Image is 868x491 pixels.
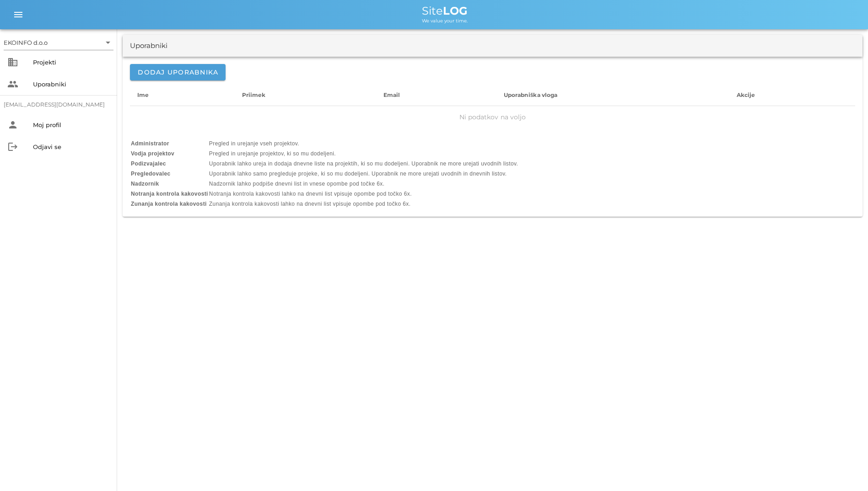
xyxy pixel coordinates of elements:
[209,179,518,188] td: Nadzornik lahko podpiše dnevni list in vnese opombe pod točke 6x.
[7,119,18,130] i: person
[422,18,468,24] span: We value your time.
[504,91,557,98] span: Uporabniška vloga
[729,84,855,106] th: Akcije: Ni razvrščeno. Aktivirajte za naraščajoče razvrščanje.
[242,91,266,98] span: Priimek
[443,4,468,17] b: LOG
[737,91,755,98] span: Akcije
[383,91,400,98] span: Email
[131,160,166,167] b: Podizvajalec
[235,84,376,106] th: Priimek: Ni razvrščeno. Aktivirajte za naraščajoče razvrščanje.
[13,9,24,20] i: menu
[33,80,110,88] div: Uporabniki
[7,141,18,152] i: logout
[33,143,110,150] div: Odjavi se
[4,35,113,50] div: EKOINFO d.o.o
[137,68,218,76] span: Dodaj uporabnika
[130,64,226,80] button: Dodaj uporabnika
[130,106,855,128] td: Ni podatkov na voljo
[131,150,174,157] b: Vodja projektov
[131,140,169,147] b: Administrator
[130,84,235,106] th: Ime: Ni razvrščeno. Aktivirajte za naraščajoče razvrščanje.
[131,181,159,187] b: Nadzornik
[131,171,171,177] b: Pregledovalec
[33,59,110,66] div: Projekti
[376,84,496,106] th: Email: Ni razvrščeno. Aktivirajte za naraščajoče razvrščanje.
[209,199,518,208] td: Zunanja kontrola kakovosti lahko na dnevni list vpisuje opombe pod točko 6x.
[130,41,167,51] div: Uporabniki
[7,79,18,90] i: people
[209,159,518,168] td: Uporabnik lahko ureja in dodaja dnevne liste na projektih, ki so mu dodeljeni. Uporabnik ne more ...
[4,38,48,47] div: EKOINFO d.o.o
[131,201,207,207] b: Zunanja kontrola kakovosti
[7,57,18,68] i: business
[422,4,468,17] span: Site
[209,189,518,198] td: Notranja kontrola kakovosti lahko na dnevni list vpisuje opombe pod točko 6x.
[209,139,518,148] td: Pregled in urejanje vseh projektov.
[209,149,518,158] td: Pregled in urejanje projektov, ki so mu dodeljeni.
[496,84,729,106] th: Uporabniška vloga: Ni razvrščeno. Aktivirajte za naraščajoče razvrščanje.
[102,37,113,48] i: arrow_drop_down
[33,121,110,128] div: Moj profil
[137,91,149,98] span: Ime
[209,169,518,178] td: Uporabnik lahko samo pregleduje projeke, ki so mu dodeljeni. Uporabnik ne more urejati uvodnih in...
[131,191,208,197] b: Notranja kontrola kakovosti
